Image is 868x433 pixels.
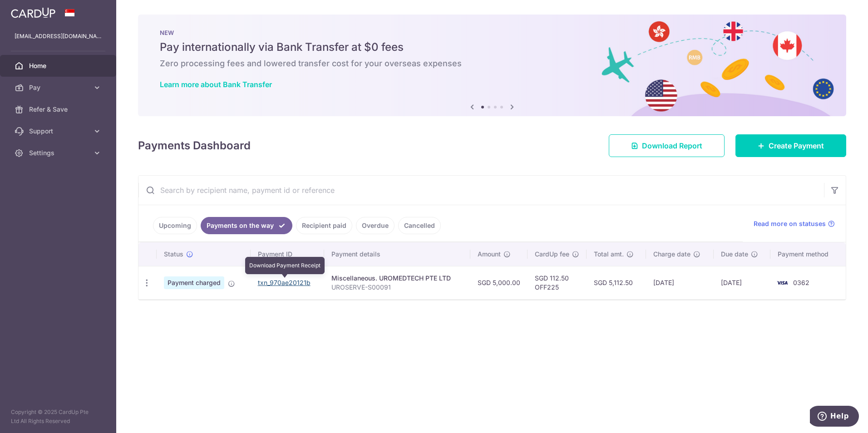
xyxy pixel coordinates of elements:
[138,176,824,205] input: Search by recipient name, payment id or reference
[653,250,690,259] span: Charge date
[735,134,846,157] a: Create Payment
[331,274,464,283] div: Miscellaneous. UROMEDTECH PTE LTD
[29,61,89,70] span: Home
[29,105,89,114] span: Refer & Save
[528,266,587,299] td: SGD 112.50 OFF225
[535,250,569,259] span: CardUp fee
[331,283,464,292] p: UROSERVE-S00091
[609,134,725,157] a: Download Report
[770,242,846,266] th: Payment method
[160,40,824,54] h5: Pay internationally via Bank Transfer at $0 fees
[29,83,89,92] span: Pay
[721,250,748,259] span: Due date
[153,217,197,234] a: Upcoming
[160,58,824,69] h6: Zero processing fees and lowered transfer cost for your overseas expenses
[245,257,325,274] div: Download Payment Receipt
[754,219,835,228] a: Read more on statuses
[646,266,714,299] td: [DATE]
[587,266,646,299] td: SGD 5,112.50
[251,242,324,266] th: Payment ID
[478,250,501,259] span: Amount
[258,279,311,286] a: txn_970ae20121b
[356,217,395,234] a: Overdue
[11,7,55,18] img: CardUp
[160,80,272,89] a: Learn more about Bank Transfer
[164,276,224,289] span: Payment charged
[594,250,624,259] span: Total amt.
[810,406,859,428] iframe: Opens a widget where you can find more information
[773,277,791,288] img: Bank Card
[29,148,89,157] span: Settings
[714,266,770,299] td: [DATE]
[160,29,824,36] p: NEW
[769,140,824,151] span: Create Payment
[754,219,826,228] span: Read more on statuses
[398,217,441,234] a: Cancelled
[642,140,702,151] span: Download Report
[324,242,471,266] th: Payment details
[29,127,89,136] span: Support
[296,217,352,234] a: Recipient paid
[793,279,809,286] span: 0362
[15,32,102,41] p: [EMAIL_ADDRESS][DOMAIN_NAME]
[138,138,251,154] h4: Payments Dashboard
[164,250,183,259] span: Status
[201,217,292,234] a: Payments on the way
[470,266,528,299] td: SGD 5,000.00
[138,15,846,116] img: Bank transfer banner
